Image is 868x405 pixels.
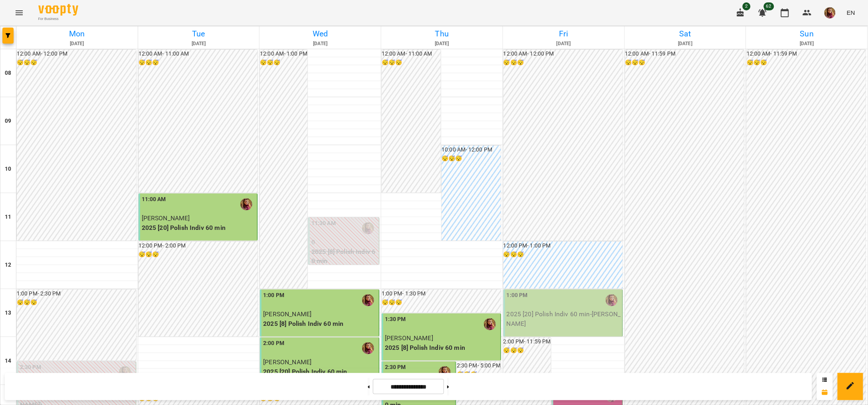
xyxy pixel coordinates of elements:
[625,58,745,67] h6: 😴😴😴
[139,58,258,67] h6: 😴😴😴
[385,343,499,353] p: 2025 [8] Polish Indiv 60 min
[38,4,78,16] img: Voopty Logo
[382,298,501,307] h6: 😴😴😴
[824,7,836,18] img: 4fb94bb6ae1e002b961ceeb1b4285021.JPG
[5,213,11,221] h6: 11
[311,237,377,247] p: 0
[606,294,618,306] img: Петрук Дар'я (п)
[504,28,623,40] h6: Fri
[382,289,501,298] h6: 1:00 PM - 1:30 PM
[362,342,374,354] img: Петрук Дар'я (п)
[507,291,528,300] label: 1:00 PM
[439,366,451,378] img: Петрук Дар'я (п)
[17,50,136,58] h6: 12:00 AM - 12:00 PM
[311,247,377,266] p: 2025 [8] Polish Indiv 60 min
[311,219,336,228] label: 11:30 AM
[142,214,190,222] span: [PERSON_NAME]
[503,250,623,259] h6: 😴😴😴
[17,298,136,307] h6: 😴😴😴
[260,58,307,67] h6: 😴😴😴
[263,310,311,318] span: [PERSON_NAME]
[626,28,745,40] h6: Sat
[263,358,311,366] span: [PERSON_NAME]
[20,363,41,372] label: 2:30 PM
[38,16,78,22] span: For Business
[240,198,252,210] img: Петрук Дар'я (п)
[10,3,29,22] button: Menu
[626,40,745,48] h6: [DATE]
[507,309,621,328] p: 2025 [20] Polish Indiv 60 min - [PERSON_NAME]
[362,294,374,306] img: Петрук Дар'я (п)
[382,58,441,67] h6: 😴😴😴
[139,250,258,259] h6: 😴😴😴
[844,5,858,20] button: EN
[5,357,11,365] h6: 14
[5,117,11,126] h6: 09
[503,50,623,58] h6: 12:00 AM - 12:00 PM
[263,367,377,377] p: 2025 [20] Polish Indiv 60 min
[260,50,307,58] h6: 12:00 AM - 1:00 PM
[362,222,374,234] img: Петрук Дар'я (п)
[503,58,623,67] h6: 😴😴😴
[263,339,284,348] label: 2:00 PM
[5,165,11,174] h6: 10
[764,2,774,10] span: 62
[484,318,496,330] img: Петрук Дар'я (п)
[747,40,866,48] h6: [DATE]
[5,261,11,269] h6: 12
[17,58,136,67] h6: 😴😴😴
[442,146,501,154] h6: 10:00 AM - 12:00 PM
[261,40,380,48] h6: [DATE]
[442,154,501,163] h6: 😴😴😴
[382,40,501,48] h6: [DATE]
[142,223,256,233] p: 2025 [20] Polish Indiv 60 min
[142,195,166,204] label: 11:00 AM
[382,28,501,40] h6: Thu
[747,58,866,67] h6: 😴😴😴
[263,319,377,329] p: 2025 [8] Polish Indiv 60 min
[503,346,551,355] h6: 😴😴😴
[503,241,623,250] h6: 12:00 PM - 1:00 PM
[385,315,406,324] label: 1:30 PM
[263,291,284,300] label: 1:00 PM
[139,241,258,250] h6: 12:00 PM - 2:00 PM
[747,50,866,58] h6: 12:00 AM - 11:59 PM
[119,366,131,378] img: Петрук Дар'я (п)
[625,50,745,58] h6: 12:00 AM - 11:59 PM
[504,40,623,48] h6: [DATE]
[5,69,11,78] h6: 08
[503,337,551,346] h6: 2:00 PM - 11:59 PM
[139,40,258,48] h6: [DATE]
[385,334,433,342] span: [PERSON_NAME]
[5,309,11,317] h6: 13
[457,361,501,370] h6: 2:30 PM - 5:00 PM
[139,28,258,40] h6: Tue
[847,8,855,17] span: EN
[382,50,441,58] h6: 12:00 AM - 11:00 AM
[139,50,258,58] h6: 12:00 AM - 11:00 AM
[385,363,406,372] label: 2:30 PM
[17,289,136,298] h6: 1:00 PM - 2:30 PM
[743,2,751,10] span: 2
[261,28,380,40] h6: Wed
[18,28,137,40] h6: Mon
[18,40,137,48] h6: [DATE]
[747,28,866,40] h6: Sun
